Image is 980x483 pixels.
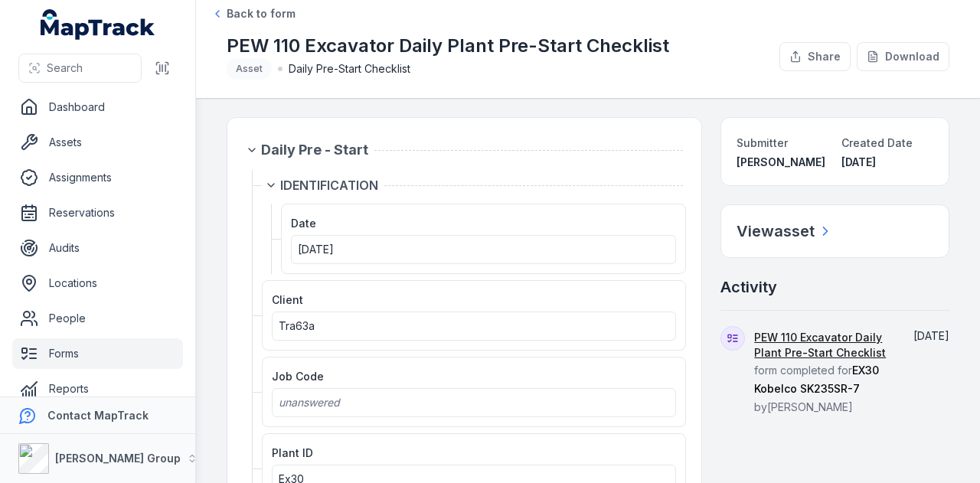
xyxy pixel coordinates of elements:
[12,162,183,193] a: Assignments
[841,136,913,149] span: Created Date
[298,243,334,256] span: [DATE]
[12,197,183,228] a: Reservations
[841,155,876,168] span: [DATE]
[227,6,296,21] span: Back to form
[289,61,410,77] span: Daily Pre-Start Checklist
[737,220,815,242] h2: View asset
[12,338,183,369] a: Forms
[272,446,313,459] span: Plant ID
[12,374,183,404] a: Reports
[737,155,825,168] span: [PERSON_NAME]
[55,452,181,465] strong: [PERSON_NAME] Group
[12,233,183,263] a: Audits
[261,139,368,161] span: Daily Pre - Start
[779,42,851,71] button: Share
[737,136,788,149] span: Submitter
[18,54,142,83] button: Search
[298,243,334,256] time: 11/08/2025, 12:00:00 am
[41,9,155,40] a: MapTrack
[272,293,303,306] span: Client
[279,396,340,409] span: unanswered
[913,329,949,342] time: 11/08/2025, 7:22:42 am
[227,34,669,58] h1: PEW 110 Excavator Daily Plant Pre-Start Checklist
[754,330,891,361] a: PEW 110 Excavator Daily Plant Pre-Start Checklist
[291,217,316,230] span: Date
[211,6,296,21] a: Back to form
[12,92,183,122] a: Dashboard
[272,370,324,383] span: Job Code
[754,331,891,413] span: form completed for by [PERSON_NAME]
[720,276,777,298] h2: Activity
[737,220,833,242] a: Viewasset
[279,319,315,332] span: Tra63a
[857,42,949,71] button: Download
[12,268,183,299] a: Locations
[280,176,378,194] span: IDENTIFICATION
[12,127,183,158] a: Assets
[913,329,949,342] span: [DATE]
[12,303,183,334] a: People
[841,155,876,168] time: 11/08/2025, 7:22:42 am
[47,60,83,76] span: Search
[227,58,272,80] div: Asset
[47,409,149,422] strong: Contact MapTrack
